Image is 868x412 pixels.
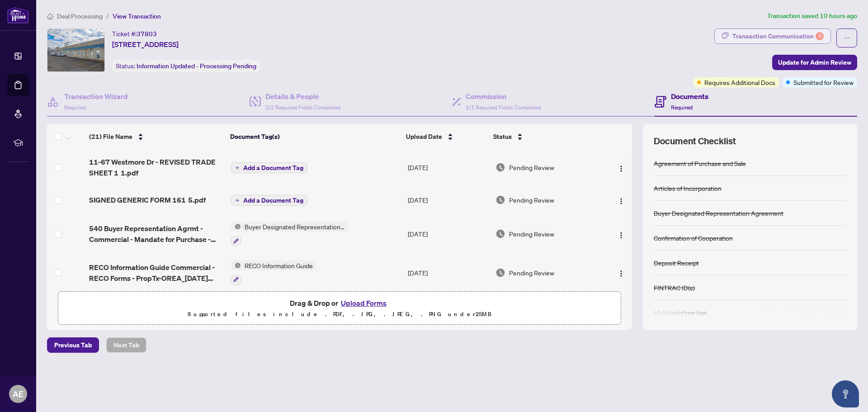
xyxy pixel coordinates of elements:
span: Drag & Drop or [290,297,389,309]
span: AE [13,388,24,400]
span: Status [493,132,512,142]
img: Logo [618,165,625,172]
span: (21) File Name [89,132,132,142]
span: RECO Information Guide [241,260,316,270]
span: 37803 [137,30,157,38]
span: Requires Additional Docs [704,77,775,87]
span: Drag & Drop orUpload FormsSupported files include .PDF, .JPG, .JPEG, .PNG under25MB [58,292,621,325]
img: Document Status [495,229,505,239]
div: FINTRAC ID(s) [654,283,695,293]
li: / [106,11,109,21]
button: Logo [614,227,628,241]
img: IMG-W12102335_1.jpg [47,29,104,71]
span: Deal Processing [57,12,103,20]
td: [DATE] [404,149,492,185]
span: Required [671,104,693,111]
span: Previous Tab [54,338,92,352]
div: Articles of Incorporation [654,183,722,193]
span: Submitted for Review [793,77,854,87]
img: Logo [618,198,625,205]
button: Transaction Communication9 [714,28,831,44]
td: [DATE] [404,214,492,253]
span: home [47,13,53,19]
button: Next Tab [106,337,146,353]
button: Add a Document Tag [231,162,307,174]
span: 540 Buyer Representation Agrmt - Commercial - Mandate for Purchase - PropTx-OREA_[DATE] 01_13_24 ... [89,223,223,245]
h4: Transaction Wizard [64,91,128,102]
div: Status: [112,60,260,72]
span: Pending Review [509,162,554,172]
span: Buyer Designated Representation Agreement [241,222,348,232]
img: Status Icon [231,260,241,270]
span: Document Checklist [654,135,736,147]
span: Add a Document Tag [243,197,303,204]
th: Status [490,124,599,149]
th: Document Tag(s) [226,124,403,149]
button: Upload Forms [338,297,389,309]
span: Add a Document Tag [243,165,303,171]
span: Pending Review [509,195,554,205]
span: Upload Date [406,132,442,142]
p: Supported files include .PDF, .JPG, .JPEG, .PNG under 25 MB [64,309,615,320]
img: Logo [618,270,625,277]
button: Add a Document Tag [231,195,307,206]
th: (21) File Name [85,124,226,149]
img: Status Icon [231,222,241,232]
button: Logo [614,193,628,207]
th: Upload Date [402,124,490,149]
span: 11-67 Westmore Dr - REVISED TRADE SHEET 1 1.pdf [89,156,223,178]
img: Document Status [495,162,505,172]
img: logo [7,7,29,24]
td: [DATE] [404,253,492,292]
div: Agreement of Purchase and Sale [654,158,746,168]
span: Required [64,104,86,111]
span: Information Updated - Processing Pending [137,62,256,70]
span: ellipsis [844,35,850,41]
img: Logo [618,232,625,239]
span: Pending Review [509,229,554,239]
span: plus [235,166,240,170]
button: Status IconBuyer Designated Representation Agreement [231,222,348,246]
button: Previous Tab [47,337,99,353]
div: 9 [816,32,824,40]
button: Open asap [832,380,859,407]
button: Status IconRECO Information Guide [231,260,316,285]
div: Buyer Designated Representation Agreement [654,208,783,218]
span: View Transaction [113,12,161,20]
div: Confirmation of Cooperation [654,233,733,243]
div: Deposit Receipt [654,258,699,268]
button: Update for Admin Review [772,55,857,70]
span: plus [235,198,240,203]
span: Pending Review [509,268,554,278]
div: Transaction Communication [732,29,824,43]
td: [DATE] [404,185,492,214]
img: Document Status [495,268,505,278]
span: SIGNED GENERIC FORM 161 5.pdf [89,194,206,205]
span: 2/2 Required Fields Completed [265,104,340,111]
span: [STREET_ADDRESS] [112,39,179,50]
button: Logo [614,160,628,175]
button: Logo [614,265,628,280]
button: Add a Document Tag [231,162,307,173]
article: Transaction saved 10 hours ago [767,11,857,21]
span: RECO Information Guide Commercial - RECO Forms - PropTx-OREA_[DATE] 01_13_17 1.pdf [89,262,223,284]
h4: Commission [466,91,541,102]
h4: Documents [671,91,708,102]
span: Update for Admin Review [778,55,851,70]
img: Document Status [495,195,505,205]
h4: Details & People [265,91,340,102]
div: Ticket #: [112,28,157,39]
span: 1/1 Required Fields Completed [466,104,541,111]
